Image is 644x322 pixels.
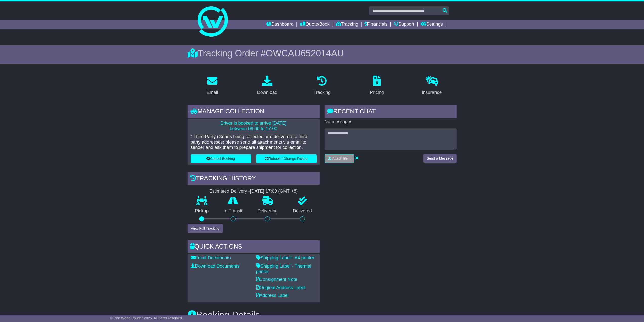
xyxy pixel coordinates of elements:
[216,208,250,214] p: In Transit
[191,121,317,131] p: Driver is booked to arrive [DATE] between 09:00 to 17:00
[188,48,457,59] div: Tracking Order #
[188,172,320,186] div: Tracking history
[257,89,277,96] div: Download
[419,74,445,98] a: Insurance
[422,89,442,96] div: Insurance
[203,74,221,98] a: Email
[364,20,387,29] a: Financials
[394,20,414,29] a: Support
[423,154,456,163] button: Send a Message
[110,316,183,320] span: © One World Courier 2025. All rights reserved.
[300,20,329,29] a: Quote/Book
[188,310,457,320] h3: Booking Details
[256,277,297,282] a: Consignment Note
[256,285,305,290] a: Original Address Label
[256,255,314,260] a: Shipping Label - A4 printer
[250,188,298,194] div: [DATE] 17:00 (GMT +8)
[188,105,320,119] div: Manage collection
[367,74,387,98] a: Pricing
[191,134,317,150] p: * Third Party (Goods being collected and delivered to third party addresses) please send all atta...
[256,293,289,298] a: Address Label
[250,208,285,214] p: Delivering
[325,119,457,125] p: No messages
[325,105,457,119] div: RECENT CHAT
[313,89,330,96] div: Tracking
[206,89,218,96] div: Email
[191,255,231,260] a: Email Documents
[266,48,344,59] span: OWCAU652014AU
[188,208,216,214] p: Pickup
[336,20,358,29] a: Tracking
[256,263,311,274] a: Shipping Label - Thermal printer
[188,240,320,254] div: Quick Actions
[188,188,320,194] div: Estimated Delivery -
[310,74,334,98] a: Tracking
[285,208,320,214] p: Delivered
[188,224,223,233] button: View Full Tracking
[370,89,384,96] div: Pricing
[254,74,281,98] a: Download
[421,20,443,29] a: Settings
[191,263,240,269] a: Download Documents
[256,154,317,163] button: Rebook / Change Pickup
[266,20,294,29] a: Dashboard
[191,154,251,163] button: Cancel Booking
